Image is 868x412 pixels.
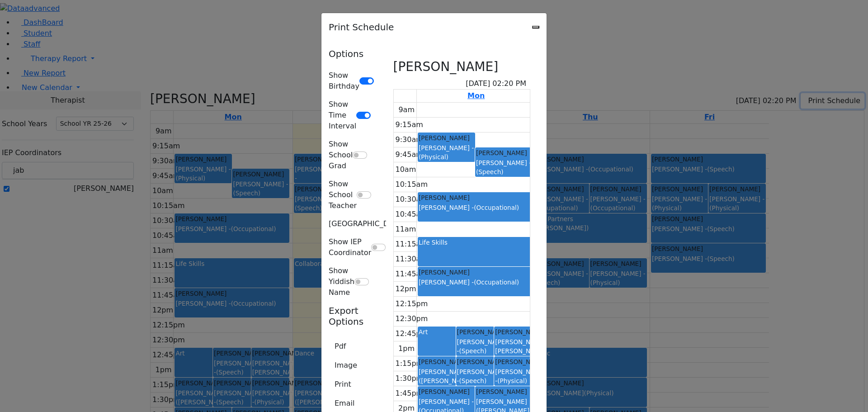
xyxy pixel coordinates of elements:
div: [PERSON_NAME] - [419,203,532,212]
h5: Print Schedule [329,20,394,34]
div: 11:30am [394,254,430,265]
div: 1pm [396,343,416,354]
h3: [PERSON_NAME] [393,59,499,75]
div: 11am [394,224,418,235]
a: September 29, 2025 [466,90,486,102]
div: [PERSON_NAME] [PERSON_NAME] - [495,337,532,365]
h5: Export Options [329,305,373,327]
div: [PERSON_NAME] [419,357,455,366]
button: Print [329,376,357,393]
div: 12:30pm [394,313,430,324]
label: Show Time Interval [329,99,356,132]
h5: Options [329,48,373,59]
label: Show Birthday [329,70,359,92]
div: 12:15pm [394,298,430,309]
div: 10:30am [394,194,430,205]
span: (Occupational) [474,204,519,211]
button: Close [532,26,539,28]
span: (Speech) [459,377,487,384]
div: 1:30pm [394,373,425,384]
div: [PERSON_NAME] ([PERSON_NAME]) [PERSON_NAME] - [419,367,455,404]
div: [PERSON_NAME] [476,387,532,396]
div: 11:45am [394,269,430,279]
div: 1:15pm [394,358,425,369]
label: Show School Grad [329,139,353,171]
button: Pdf [329,338,352,355]
span: (Speech) [459,347,487,355]
div: [PERSON_NAME] [495,327,532,336]
div: [PERSON_NAME] - [495,367,532,386]
div: 10:15am [394,179,430,190]
label: Show School Teacher [329,179,357,211]
div: [PERSON_NAME] - [476,158,532,177]
span: (Occupational) [474,279,519,286]
div: [PERSON_NAME] [419,387,474,396]
div: [PERSON_NAME] [457,327,494,336]
div: [PERSON_NAME] [476,148,532,157]
div: 10am [394,164,418,175]
div: 11:15am [394,239,430,250]
div: 9:15am [394,119,425,130]
div: [PERSON_NAME] [419,193,532,202]
div: [PERSON_NAME] - [457,337,494,356]
span: (Physical) [419,153,448,161]
div: [PERSON_NAME] [457,357,494,366]
button: Email [329,395,360,412]
label: Show Yiddish Name [329,265,354,298]
div: 9:45am [394,149,425,160]
label: Show IEP Coordinator [329,237,371,258]
div: [PERSON_NAME] - [419,278,532,287]
div: 10:45am [394,209,430,220]
span: (Speech) [476,168,504,175]
div: 12pm [394,284,418,294]
span: (Physical) [497,377,527,384]
div: 12:45pm [394,328,430,339]
div: [PERSON_NAME] [419,133,474,142]
label: [GEOGRAPHIC_DATA] [329,218,405,229]
div: [PERSON_NAME] [495,357,532,366]
div: [PERSON_NAME] [419,268,532,277]
div: 9:30am [394,134,425,145]
div: 1:45pm [394,388,425,399]
span: [DATE] 02:20 PM [466,78,526,89]
div: Life Skills [419,238,532,247]
div: Art [419,327,455,336]
button: Image [329,357,363,374]
div: [PERSON_NAME] - [419,143,474,162]
div: 9am [396,104,416,115]
div: [PERSON_NAME] - [457,367,494,386]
